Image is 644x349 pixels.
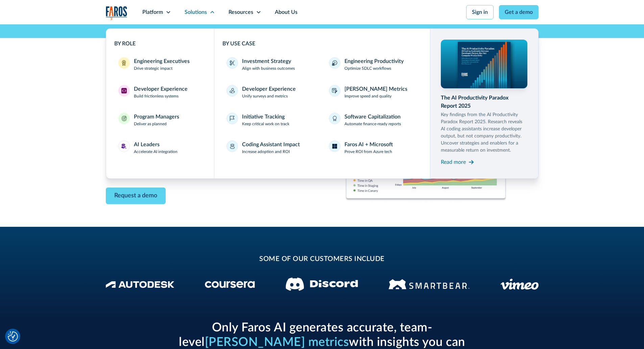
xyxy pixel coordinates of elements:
[222,81,319,103] a: Developer ExperienceUnify surveys and metrics
[205,336,349,348] span: [PERSON_NAME] metrics
[242,113,285,121] div: Initiative Tracking
[441,111,527,154] p: Key findings from the AI Productivity Paradox Report 2025. Research reveals AI coding assistants ...
[222,136,319,159] a: Coding Assistant ImpactIncrease adoption and ROI
[134,57,190,65] div: Engineering Executives
[499,5,539,19] a: Get a demo
[325,109,422,131] a: Software CapitalizationAutomate finance-ready reports
[114,81,206,103] a: Developer ExperienceDeveloper ExperienceBuild frictionless systems
[134,65,172,71] p: Drive strategic impact
[134,121,167,127] p: Deliver as planned
[344,57,404,65] div: Engineering Productivity
[134,113,179,121] div: Program Managers
[344,140,393,149] div: Faros AI + Microsoft
[142,8,163,16] div: Platform
[242,57,291,65] div: Investment Strategy
[106,281,174,288] img: Autodesk Logo
[121,116,127,121] img: Program Managers
[242,121,289,127] p: Keep critical work on track
[325,136,422,159] a: Faros AI + MicrosoftProve ROI from Azure tech
[106,6,127,20] img: Logo of the analytics and reporting company Faros.
[8,331,18,342] button: Cookie Settings
[106,6,127,20] a: home
[222,109,319,131] a: Initiative TrackingKeep critical work on track
[441,40,527,168] a: The AI Productivity Paradox Report 2025Key findings from the AI Productivity Paradox Report 2025....
[325,53,422,75] a: Engineering ProductivityOptimize SDLC workflows
[205,281,255,288] img: Coursera Logo
[466,5,494,19] a: Sign in
[344,85,407,93] div: [PERSON_NAME] Metrics
[134,149,177,155] p: Accelerate AI integration
[185,8,207,16] div: Solutions
[388,278,470,290] img: Smartbear Logo
[8,331,18,342] img: Revisit consent button
[121,144,127,149] img: AI Leaders
[134,140,160,149] div: AI Leaders
[441,158,466,166] div: Read more
[222,53,319,75] a: Investment StrategyAlign with business outcomes
[344,149,392,155] p: Prove ROI from Azure tech
[114,53,206,75] a: Engineering ExecutivesEngineering ExecutivesDrive strategic impact
[106,188,166,204] a: Contact Modal
[286,278,358,291] img: Discord logo
[242,85,296,93] div: Developer Experience
[242,93,288,99] p: Unify surveys and metrics
[242,65,295,71] p: Align with business outcomes
[121,60,127,66] img: Engineering Executives
[114,136,206,159] a: AI LeadersAI LeadersAccelerate AI integration
[242,149,290,155] p: Increase adoption and ROI
[344,93,391,99] p: Improve speed and quality
[344,121,401,127] p: Automate finance-ready reports
[160,254,484,264] h2: some of our customers include
[134,85,188,93] div: Developer Experience
[106,24,539,179] nav: Solutions
[229,8,253,16] div: Resources
[114,40,206,48] div: BY ROLE
[441,94,527,110] div: The AI Productivity Paradox Report 2025
[344,113,401,121] div: Software Capitalization
[500,279,539,290] img: Vimeo logo
[242,140,300,149] div: Coding Assistant Impact
[134,93,178,99] p: Build frictionless systems
[114,109,206,131] a: Program ManagersProgram ManagersDeliver as planned
[121,88,127,93] img: Developer Experience
[344,65,391,71] p: Optimize SDLC workflows
[325,81,422,103] a: [PERSON_NAME] MetricsImprove speed and quality
[222,40,422,48] div: BY USE CASE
